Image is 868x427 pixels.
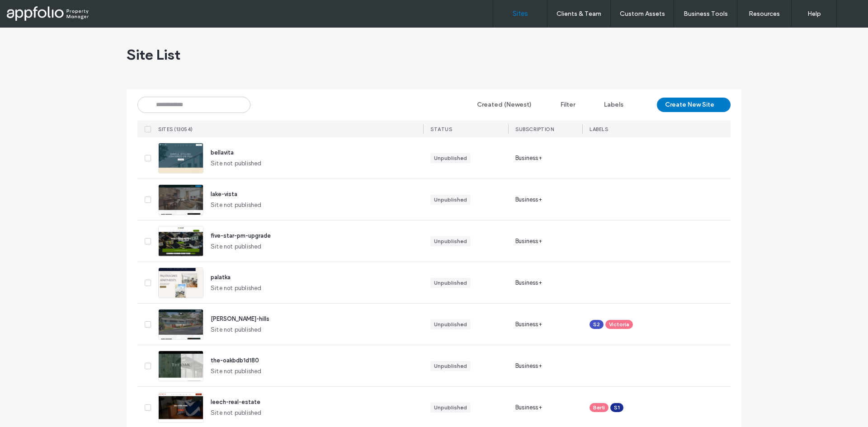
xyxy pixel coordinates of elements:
[434,154,467,162] div: Unpublished
[211,315,269,322] a: [PERSON_NAME]-hills
[211,367,262,376] span: Site not published
[211,201,262,210] span: Site not published
[515,237,542,246] span: Business+
[515,195,542,204] span: Business+
[211,325,262,334] span: Site not published
[590,126,608,132] span: LABELS
[211,408,262,418] span: Site not published
[515,403,542,412] span: Business+
[515,361,542,371] span: Business+
[515,320,542,329] span: Business+
[543,98,584,112] button: Filter
[807,10,821,18] label: Help
[515,154,542,163] span: Business+
[513,9,528,18] label: Sites
[434,237,467,245] div: Unpublished
[515,126,554,132] span: SUBSCRIPTION
[211,242,262,251] span: Site not published
[434,196,467,204] div: Unpublished
[614,404,620,412] span: S1
[434,320,467,328] div: Unpublished
[593,404,605,412] span: Berti
[609,320,629,328] span: Victoria
[593,320,600,328] span: S2
[515,278,542,287] span: Business+
[211,357,259,364] a: the-oakbdb1d180
[557,10,601,18] label: Clients & Team
[211,399,260,405] a: leech-real-estate
[127,46,180,64] span: Site List
[430,126,452,132] span: STATUS
[684,10,728,18] label: Business Tools
[434,404,467,412] div: Unpublished
[461,98,540,112] button: Created (Newest)
[211,232,271,239] a: five-star-pm-upgrade
[211,274,231,281] a: palatka
[211,159,262,168] span: Site not published
[211,149,234,156] a: bellavita
[434,362,467,370] div: Unpublished
[211,191,237,197] a: lake-vista
[211,284,262,293] span: Site not published
[749,10,780,18] label: Resources
[657,98,731,112] button: Create New Site
[588,98,632,112] button: Labels
[620,10,665,18] label: Custom Assets
[434,279,467,287] div: Unpublished
[158,126,193,132] span: SITES (13054)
